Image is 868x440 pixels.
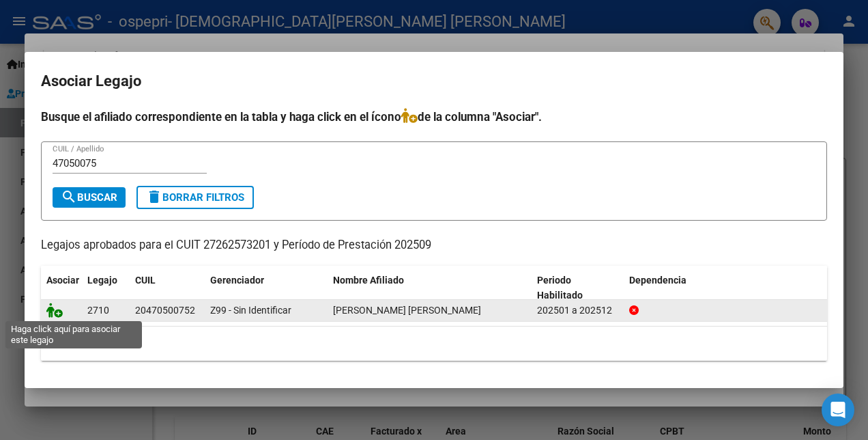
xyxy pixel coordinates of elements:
div: 202501 a 202512 [537,303,618,318]
h2: Asociar Legajo [41,68,827,94]
span: Nombre Afiliado [333,275,404,286]
button: Buscar [53,187,126,208]
div: 20470500752 [135,303,195,318]
datatable-header-cell: Legajo [82,266,130,311]
datatable-header-cell: Dependencia [624,266,828,311]
span: Asociar [46,275,79,286]
button: Borrar Filtros [136,186,254,209]
mat-icon: search [61,189,77,205]
span: CUIL [135,275,156,286]
h4: Busque el afiliado correspondiente en la tabla y haga click en el ícono de la columna "Asociar". [41,108,827,126]
span: Legajo [87,275,117,286]
div: Open Intercom Messenger [822,394,854,426]
datatable-header-cell: Periodo Habilitado [532,266,624,311]
span: Periodo Habilitado [537,275,583,301]
span: 2710 [87,305,109,316]
datatable-header-cell: CUIL [130,266,205,311]
span: Z99 - Sin Identificar [210,305,291,316]
span: Buscar [61,191,117,204]
span: Dependencia [629,275,686,286]
span: Gerenciador [210,275,264,286]
span: Borrar Filtros [146,191,244,204]
span: ASTUDILLO ALEXANDER EZEQUIEL [333,305,481,316]
datatable-header-cell: Asociar [41,266,82,311]
datatable-header-cell: Gerenciador [205,266,328,311]
datatable-header-cell: Nombre Afiliado [328,266,532,311]
mat-icon: delete [146,189,162,205]
p: Legajos aprobados para el CUIT 27262573201 y Período de Prestación 202509 [41,237,827,254]
div: 1 registros [41,327,827,361]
